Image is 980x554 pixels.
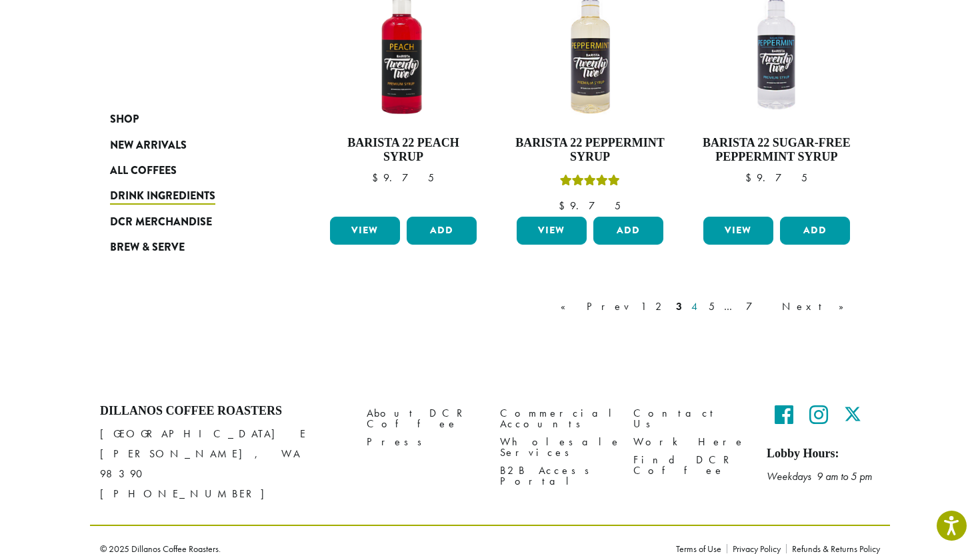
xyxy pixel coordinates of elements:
a: 5 [706,299,717,315]
span: Drink Ingredients [110,188,215,205]
p: [GEOGRAPHIC_DATA] E [PERSON_NAME], WA 98390 [PHONE_NUMBER] [100,424,347,504]
a: Find DCR Coffee [633,451,747,479]
a: About DCR Coffee [367,404,480,433]
a: New Arrivals [110,132,270,157]
bdi: 9.75 [745,171,807,185]
a: « Prev [558,299,634,315]
span: Shop [110,111,139,128]
a: 3 [673,299,685,315]
a: View [517,217,587,245]
a: 2 [653,299,669,315]
a: Work Here [633,433,747,451]
a: Wholesale Services [500,433,613,461]
span: $ [745,171,757,185]
a: Press [367,433,480,451]
span: $ [559,199,570,213]
h4: Barista 22 Peach Syrup [327,136,480,165]
bdi: 9.75 [559,199,621,213]
bdi: 9.75 [372,171,434,185]
a: Commercial Accounts [500,404,613,433]
h4: Barista 22 Peppermint Syrup [513,136,667,165]
a: Contact Us [633,404,747,433]
a: Next » [779,299,856,315]
h4: Barista 22 Sugar-Free Peppermint Syrup [700,136,853,165]
button: Add [407,217,477,245]
a: 7 [743,299,775,315]
em: Weekdays 9 am to 5 pm [767,469,872,483]
button: Add [593,217,663,245]
p: © 2025 Dillanos Coffee Roasters. [100,544,656,553]
a: Brew & Serve [110,235,270,260]
a: 1 [638,299,649,315]
button: Add [780,217,850,245]
a: … [721,299,739,315]
a: Shop [110,107,270,132]
a: Refunds & Returns Policy [786,544,880,553]
span: All Coffees [110,163,177,179]
a: 4 [689,299,702,315]
a: View [330,217,400,245]
a: B2B Access Portal [500,461,613,490]
h5: Lobby Hours: [767,447,880,461]
a: View [703,217,773,245]
a: Drink Ingredients [110,183,270,209]
span: Brew & Serve [110,239,185,256]
a: DCR Merchandise [110,209,270,235]
a: Privacy Policy [727,544,786,553]
a: All Coffees [110,158,270,183]
span: DCR Merchandise [110,214,212,231]
h4: Dillanos Coffee Roasters [100,404,347,419]
a: Terms of Use [676,544,727,553]
span: New Arrivals [110,137,187,154]
span: $ [372,171,383,185]
div: Rated 5.00 out of 5 [560,173,620,193]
